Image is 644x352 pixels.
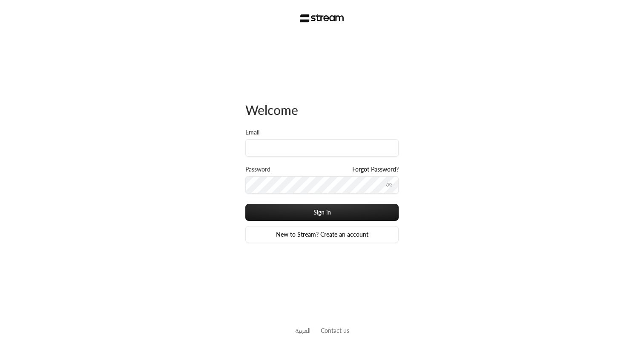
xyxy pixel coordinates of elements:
label: Email [245,128,259,137]
a: New to Stream? Create an account [245,226,399,243]
button: Contact us [321,326,349,335]
a: Contact us [321,327,349,334]
a: Forgot Password? [352,165,399,174]
span: Welcome [245,102,298,117]
label: Password [245,165,270,174]
button: Sign in [245,204,399,221]
a: العربية [295,323,310,338]
img: Stream Logo [300,14,344,23]
button: toggle password visibility [382,178,396,192]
